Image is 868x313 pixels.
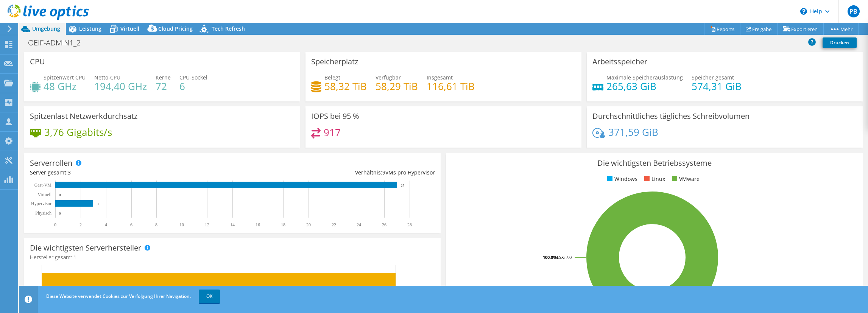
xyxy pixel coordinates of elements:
h4: 116,61 TiB [427,82,475,90]
text: 24 [357,222,361,227]
span: 3 [68,169,71,176]
text: 26 [382,222,386,227]
h3: Spitzenlast Netzwerkdurchsatz [30,112,137,120]
h4: 574,31 GiB [692,82,742,90]
text: Physisch [35,210,51,216]
span: CPU-Sockel [179,74,207,81]
a: Drucken [823,37,857,48]
span: Tech Refresh [212,25,245,32]
svg: \n [800,8,807,15]
text: 2 [79,222,82,227]
span: PB [848,5,860,17]
text: Virtuell [37,192,51,197]
span: Diese Website verwendet Cookies zur Verfolgung Ihrer Navigation. [46,293,191,299]
text: Gast-VM [34,182,52,188]
text: 8 [155,222,157,227]
h3: Die wichtigsten Betriebssysteme [452,159,857,167]
text: 22 [332,222,336,227]
text: 6 [130,222,132,227]
tspan: 100.0% [543,254,557,260]
h4: 6 [179,82,207,90]
span: Netto-CPU [94,74,120,81]
span: Virtuell [120,25,139,32]
span: 9 [382,169,385,176]
span: Kerne [156,74,171,81]
span: Insgesamt [427,74,453,81]
h4: 917 [324,128,341,137]
text: 0 [59,193,61,197]
text: 0 [59,212,61,215]
h3: CPU [30,58,45,66]
a: OK [199,290,220,303]
h4: 3,76 Gigabits/s [44,128,112,136]
span: Verfügbar [376,74,401,81]
a: Reports [704,23,740,35]
text: 16 [256,222,260,227]
h3: Arbeitsspeicher [592,58,647,66]
h4: 58,32 TiB [324,82,367,90]
span: Leistung [79,25,101,32]
text: 3 [97,202,99,206]
a: Freigabe [740,23,778,35]
h3: Die wichtigsten Serverhersteller [30,244,141,252]
a: Mehr [823,23,859,35]
h4: 371,59 GiB [608,128,658,136]
li: Windows [605,175,637,183]
text: 0 [54,222,56,227]
h4: 265,63 GiB [606,82,683,90]
text: 10 [179,222,184,227]
span: Spitzenwert CPU [44,74,86,81]
div: Server gesamt: [30,168,232,177]
text: 27 [401,184,405,187]
tspan: ESXi 7.0 [557,254,572,260]
h3: Speicherplatz [311,58,358,66]
text: 14 [230,222,235,227]
text: 18 [281,222,285,227]
li: Linux [642,175,665,183]
li: VMware [670,175,700,183]
text: 4 [105,222,107,227]
text: Hypervisor [31,201,51,206]
h3: Serverrollen [30,159,72,167]
span: Maximale Speicherauslastung [606,74,683,81]
h4: 194,40 GHz [94,82,147,90]
text: 28 [407,222,412,227]
span: Belegt [324,74,340,81]
span: Speicher gesamt [692,74,734,81]
h4: 58,29 TiB [376,82,418,90]
h3: IOPS bei 95 % [311,112,359,120]
h3: Durchschnittliches tägliches Schreibvolumen [592,112,750,120]
h1: OEIF-ADMIN1_2 [25,39,92,47]
span: Umgebung [32,25,60,32]
h4: Hersteller gesamt: [30,253,435,262]
span: Cloud Pricing [158,25,193,32]
span: 1 [73,254,76,261]
text: 12 [205,222,209,227]
div: Verhältnis: VMs pro Hypervisor [232,168,435,177]
h4: 72 [156,82,171,90]
h4: 48 GHz [44,82,86,90]
text: 20 [306,222,311,227]
a: Exportieren [777,23,824,35]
